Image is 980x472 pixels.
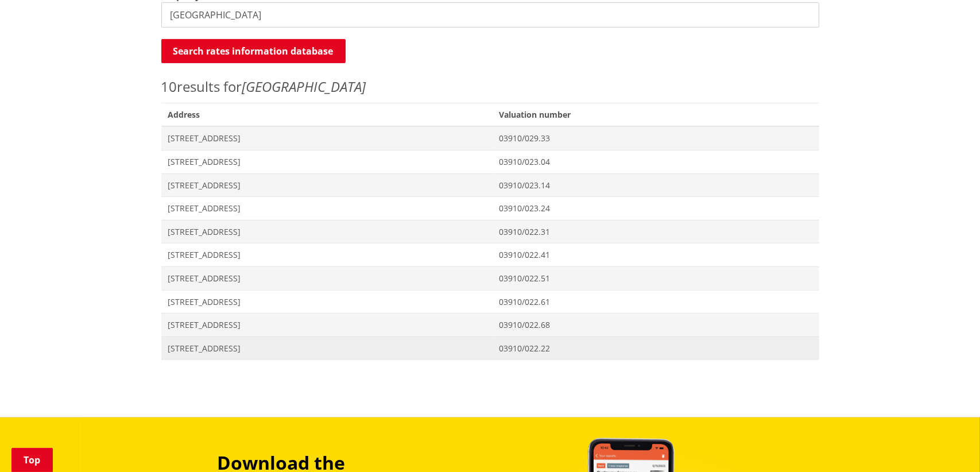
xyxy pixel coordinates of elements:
[168,180,486,191] span: [STREET_ADDRESS]
[499,343,812,354] span: 03910/022.22
[11,448,53,472] a: Top
[242,77,366,96] em: [GEOGRAPHIC_DATA]
[161,266,819,290] a: [STREET_ADDRESS] 03910/022.51
[927,424,969,465] iframe: Messenger Launcher
[499,203,812,214] span: 03910/023.24
[161,126,819,150] a: [STREET_ADDRESS] 03910/029.33
[161,39,346,63] button: Search rates information database
[168,133,486,144] span: [STREET_ADDRESS]
[168,156,486,168] span: [STREET_ADDRESS]
[161,76,819,97] p: results for
[499,226,812,238] span: 03910/022.31
[161,77,177,96] span: 10
[168,226,486,238] span: [STREET_ADDRESS]
[161,173,819,197] a: [STREET_ADDRESS] 03910/023.14
[499,319,812,331] span: 03910/022.68
[168,296,486,308] span: [STREET_ADDRESS]
[499,180,812,191] span: 03910/023.14
[161,290,819,314] a: [STREET_ADDRESS] 03910/022.61
[161,150,819,173] a: [STREET_ADDRESS] 03910/023.04
[499,133,812,144] span: 03910/029.33
[499,273,812,284] span: 03910/022.51
[168,249,486,261] span: [STREET_ADDRESS]
[499,156,812,168] span: 03910/023.04
[161,103,493,126] span: Address
[161,197,819,220] a: [STREET_ADDRESS] 03910/023.24
[161,314,819,337] a: [STREET_ADDRESS] 03910/022.68
[161,220,819,243] a: [STREET_ADDRESS] 03910/022.31
[168,273,486,284] span: [STREET_ADDRESS]
[492,103,819,126] span: Valuation number
[168,343,486,354] span: [STREET_ADDRESS]
[168,319,486,331] span: [STREET_ADDRESS]
[161,2,819,28] input: e.g. Duke Street NGARUAWAHIA
[161,243,819,267] a: [STREET_ADDRESS] 03910/022.41
[499,296,812,308] span: 03910/022.61
[499,249,812,261] span: 03910/022.41
[161,336,819,360] a: [STREET_ADDRESS] 03910/022.22
[168,203,486,214] span: [STREET_ADDRESS]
